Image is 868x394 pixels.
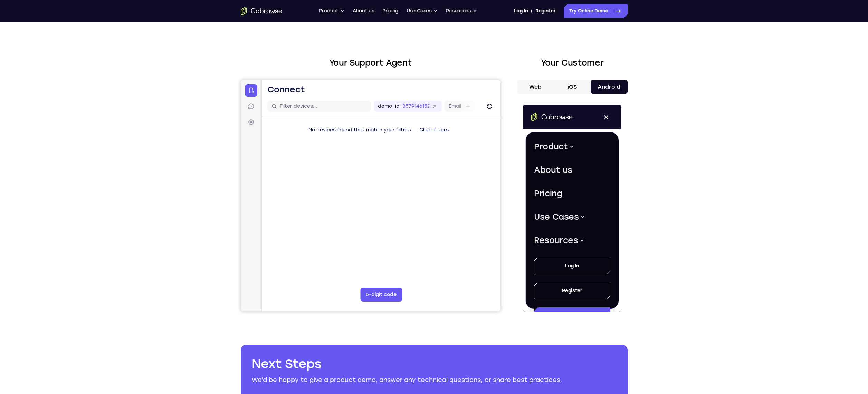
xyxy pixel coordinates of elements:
button: iOS [554,80,591,94]
a: Pricing [11,80,87,98]
button: Product [319,4,345,18]
button: Resources [11,127,61,145]
h2: Next Steps [252,356,617,372]
a: About us [353,4,374,18]
button: Product [11,33,51,51]
span: / [531,7,533,15]
a: Try Online Demo [11,203,87,219]
a: Log In [514,4,528,18]
h2: Your Support Agent [241,57,500,69]
a: Go to the home page [241,7,282,15]
a: About us [11,57,87,75]
button: Web [517,80,554,94]
a: Pricing [382,4,398,18]
a: Go to the home page [8,8,50,17]
button: Android [591,80,628,94]
button: Use Cases [11,104,62,121]
button: Resources [446,4,477,18]
a: Try Online Demo [564,4,628,18]
iframe: Agent [241,80,500,311]
button: Use Cases [407,4,438,18]
h2: Your Customer [517,57,628,69]
a: Log In [11,153,87,170]
a: Register [11,178,87,195]
a: Register [535,4,555,18]
p: We’d be happy to give a product demo, answer any technical questions, or share best practices. [252,375,617,385]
